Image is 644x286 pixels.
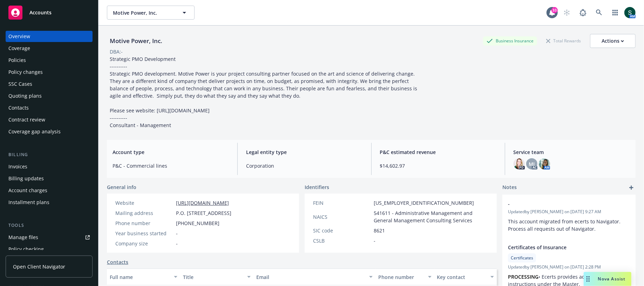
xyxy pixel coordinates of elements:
[110,56,419,128] span: Strategic PMO Development ---------- Strategic PMO development. Motive Power is your project cons...
[8,78,32,90] div: SSC Cases
[6,55,93,66] a: Policies
[6,232,93,243] a: Manage files
[6,102,93,113] a: Contacts
[6,197,93,208] a: Installment plans
[608,6,622,20] a: Switch app
[115,240,173,247] div: Company size
[8,55,26,66] div: Policies
[508,218,622,232] span: This account migrated from ecerts to Navigator. Process all requests out of Navigator.
[176,219,219,227] span: [PHONE_NUMBER]
[6,114,93,125] a: Contract review
[6,126,93,137] a: Coverage gap analysis
[8,114,45,125] div: Contract review
[176,230,178,237] span: -
[176,240,178,247] span: -
[8,161,27,172] div: Invoices
[246,148,362,156] span: Legal entity type
[313,227,371,234] div: SIC code
[6,78,93,90] a: SSC Cases
[176,209,231,217] span: P.O. [STREET_ADDRESS]
[374,199,474,207] span: [US_EMPLOYER_IDENTIFICATION_NUMBER]
[6,90,93,102] a: Quoting plans
[246,162,362,169] span: Corporation
[6,161,93,172] a: Invoices
[598,276,626,282] span: Nova Assist
[113,9,174,16] span: Motive Power, Inc.
[313,213,371,221] div: NAICS
[13,263,65,270] span: Open Client Navigator
[551,7,558,13] div: 33
[256,273,365,281] div: Email
[6,43,93,54] a: Coverage
[508,273,538,280] strong: PROCESSING
[6,185,93,196] a: Account charges
[380,162,496,169] span: $14,602.97
[508,244,612,251] span: Certificates of Insurance
[110,273,170,281] div: Full name
[374,209,488,224] span: 541611 - Administrative Management and General Management Consulting Services
[107,258,128,266] a: Contacts
[437,273,486,281] div: Key contact
[6,151,93,158] div: Billing
[560,6,574,20] a: Start snowing
[8,90,42,102] div: Quoting plans
[6,244,93,255] a: Policy checking
[584,272,631,286] button: Nova Assist
[8,126,61,137] div: Coverage gap analysis
[514,148,630,156] span: Service team
[627,183,636,192] a: add
[375,268,434,285] button: Phone number
[183,273,243,281] div: Title
[6,173,93,184] a: Billing updates
[6,3,93,22] a: Accounts
[483,36,537,45] div: Business Insurance
[8,244,44,255] div: Policy checking
[8,102,29,113] div: Contacts
[6,222,93,229] div: Tools
[176,200,229,206] a: [URL][DOMAIN_NAME]
[374,237,375,244] span: -
[508,200,612,208] span: -
[115,209,173,217] div: Mailing address
[624,7,636,18] img: photo
[113,148,229,156] span: Account type
[8,31,30,42] div: Overview
[502,195,636,238] div: -Updatedby [PERSON_NAME] on [DATE] 9:27 AMThis account migrated from ecerts to Navigator. Process...
[602,34,624,48] div: Actions
[305,183,329,191] span: Identifiers
[539,158,550,169] img: photo
[107,268,180,285] button: Full name
[502,183,517,192] span: Notes
[313,237,371,244] div: CSLB
[8,232,38,243] div: Manage files
[592,6,606,20] a: Search
[514,158,525,169] img: photo
[576,6,590,20] a: Report a Bug
[378,273,423,281] div: Phone number
[107,6,195,20] button: Motive Power, Inc.
[115,199,173,207] div: Website
[380,148,496,156] span: P&C estimated revenue
[508,264,630,270] span: Updated by [PERSON_NAME] on [DATE] 2:28 PM
[590,34,636,48] button: Actions
[8,197,49,208] div: Installment plans
[434,268,497,285] button: Key contact
[584,272,592,286] div: Drag to move
[313,199,371,207] div: FEIN
[511,255,533,261] span: Certificates
[29,10,52,15] span: Accounts
[8,43,30,54] div: Coverage
[113,162,229,169] span: P&C - Commercial lines
[107,36,165,46] div: Motive Power, Inc.
[8,173,44,184] div: Billing updates
[374,227,385,234] span: 8621
[107,183,136,191] span: General info
[6,31,93,42] a: Overview
[115,230,173,237] div: Year business started
[6,67,93,78] a: Policy changes
[180,268,253,285] button: Title
[115,219,173,227] div: Phone number
[508,209,630,215] span: Updated by [PERSON_NAME] on [DATE] 9:27 AM
[543,36,584,45] div: Total Rewards
[110,48,123,55] div: DBA: -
